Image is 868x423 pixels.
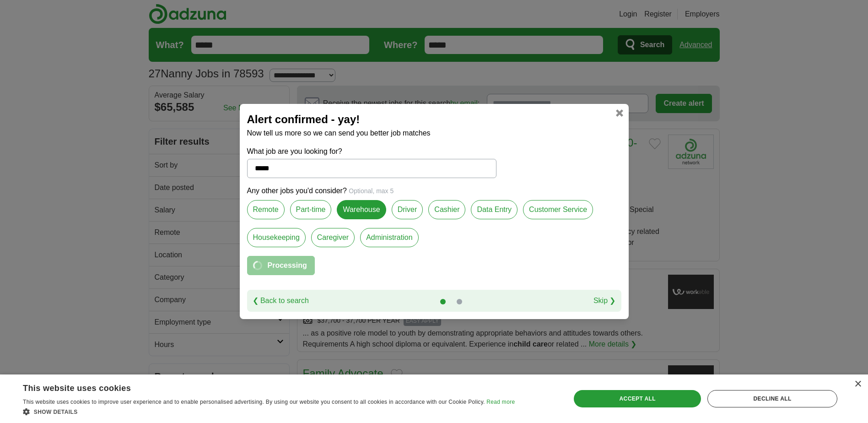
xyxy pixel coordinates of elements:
p: Any other jobs you'd consider? [247,185,621,196]
div: Close [854,381,861,388]
div: Decline all [707,390,837,407]
label: Data Entry [471,200,518,219]
span: Optional, max 5 [349,187,394,195]
div: Accept all [574,390,701,407]
label: Warehouse [337,200,386,219]
label: Cashier [428,200,465,219]
label: Administration [360,228,418,247]
a: Skip ❯ [593,295,616,306]
label: What job are you looking for? [247,146,496,157]
label: Remote [247,200,285,219]
label: Customer Service [523,200,593,219]
a: Read more, opens a new window [486,399,515,405]
div: This website uses cookies [23,380,492,394]
label: Caregiver [311,228,355,247]
button: Processing [247,256,315,275]
span: Show details [34,409,78,415]
a: ❮ Back to search [253,295,309,306]
p: Now tell us more so we can send you better job matches [247,128,621,139]
h2: Alert confirmed - yay! [247,111,621,128]
label: Housekeeping [247,228,306,247]
label: Driver [392,200,423,219]
label: Part-time [290,200,332,219]
div: Show details [23,407,515,416]
span: This website uses cookies to improve user experience and to enable personalised advertising. By u... [23,399,485,405]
